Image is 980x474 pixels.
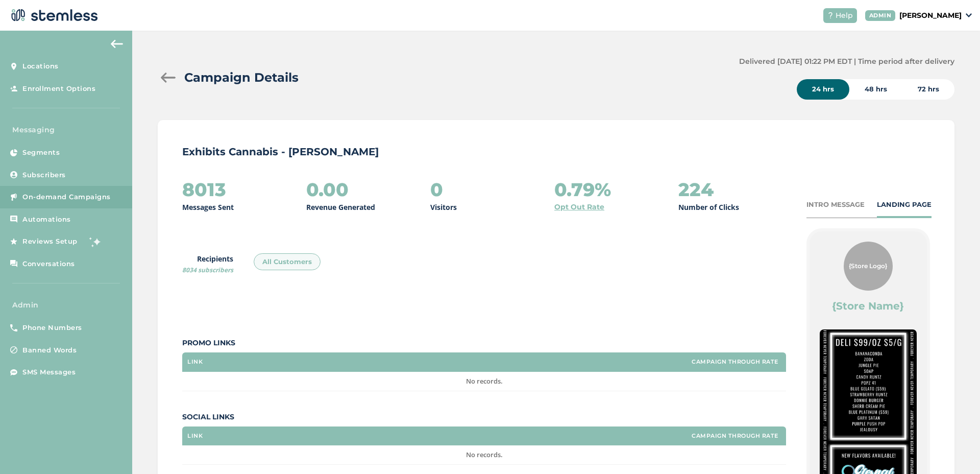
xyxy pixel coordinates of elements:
img: icon-arrow-back-accent-c549486e.svg [111,40,123,48]
span: Locations [22,61,59,72]
span: Conversations [22,259,75,269]
div: 24 hrs [797,79,849,100]
label: Social Links [182,412,786,422]
img: glitter-stars-b7820f95.gif [85,231,106,252]
h2: 0 [430,179,443,200]
span: Automations [22,215,71,225]
label: {Store Name} [832,299,904,313]
div: 72 hrs [902,79,954,100]
div: LANDING PAGE [877,200,932,210]
h2: 0.79% [554,179,611,200]
span: 8034 subscribers [182,266,233,274]
p: Number of Clicks [678,202,739,212]
a: Opt Out Rate [554,202,604,212]
img: logo-dark-0685b13c.svg [8,5,98,26]
label: Promo Links [182,338,786,348]
div: 48 hrs [849,79,902,100]
span: No records. [466,450,503,459]
h2: 8013 [182,179,226,200]
label: Link [187,433,203,439]
p: [PERSON_NAME] [899,10,962,21]
span: {Store Logo} [849,262,887,271]
p: Messages Sent [182,202,234,212]
div: INTRO MESSAGE [806,200,865,210]
div: ADMIN [865,10,896,21]
p: Visitors [430,202,457,212]
span: Help [836,10,853,21]
label: Delivered [DATE] 01:22 PM EDT | Time period after delivery [739,56,954,67]
h2: 224 [678,179,714,200]
span: Phone Numbers [22,323,82,333]
label: Link [187,359,203,365]
label: Recipients [182,253,233,275]
span: Subscribers [22,170,66,180]
label: Campaign Through Rate [692,433,778,439]
p: Revenue Generated [306,202,375,212]
img: icon-help-white-03924b79.svg [827,12,834,18]
p: Exhibits Cannabis - [PERSON_NAME] [182,145,930,159]
iframe: Chat Widget [929,425,980,474]
h2: Campaign Details [184,68,299,87]
h2: 0.00 [306,179,349,200]
span: SMS Messages [22,367,76,377]
span: Segments [22,148,60,158]
img: icon_down-arrow-small-66adaf34.svg [966,13,972,17]
div: All Customers [254,253,321,271]
label: Campaign Through Rate [692,359,778,365]
span: Reviews Setup [22,236,78,247]
span: On-demand Campaigns [22,192,111,202]
span: Enrollment Options [22,84,95,94]
span: No records. [466,376,503,386]
span: Banned Words [22,345,77,355]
